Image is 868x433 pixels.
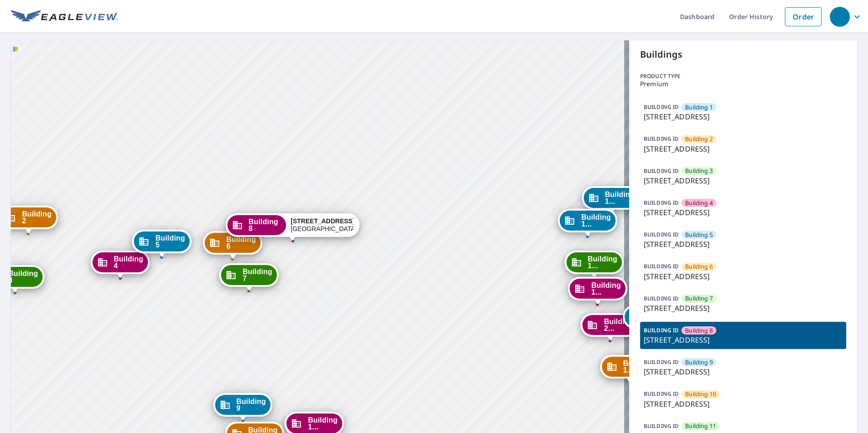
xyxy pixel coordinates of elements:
[644,111,843,122] p: [STREET_ADDRESS]
[644,422,679,430] p: BUILDING ID
[22,211,51,224] span: Building 2
[644,303,843,314] p: [STREET_ADDRESS]
[11,10,118,24] img: EV Logo
[308,417,337,430] span: Building 1...
[644,366,843,377] p: [STREET_ADDRESS]
[113,256,143,269] span: Building 4
[644,335,843,345] p: [STREET_ADDRESS]
[685,358,713,367] span: Building 9
[623,360,652,374] span: Building 1...
[685,167,713,175] span: Building 3
[644,207,843,218] p: [STREET_ADDRESS]
[685,199,713,207] span: Building 4
[219,263,278,291] div: Dropped pin, building Building 7, Commercial property, 9605 Park Drive Omaha, NE 68127
[226,236,256,250] span: Building 6
[291,217,355,225] strong: [STREET_ADDRESS]
[644,390,679,398] p: BUILDING ID
[644,135,679,143] p: BUILDING ID
[644,295,679,302] p: BUILDING ID
[644,326,679,334] p: BUILDING ID
[685,422,716,430] span: Building 11
[568,277,627,305] div: Dropped pin, building Building 16, Commercial property, 9605 Park Drive Omaha, NE 68127
[644,271,843,282] p: [STREET_ADDRESS]
[644,399,843,409] p: [STREET_ADDRESS]
[640,48,846,61] p: Buildings
[622,305,681,333] div: Dropped pin, building Building 21, Commercial property, 9605 Park Drive Omaha, NE 68127
[685,294,713,303] span: Building 7
[564,251,623,279] div: Dropped pin, building Building 15, Commercial property, 9605 Park Drive Omaha, NE 68127
[155,235,185,248] span: Building 5
[640,80,846,88] p: Premium
[132,230,191,258] div: Dropped pin, building Building 5, Commercial property, 9605 Park Drive Omaha, NE 68127
[644,167,679,175] p: BUILDING ID
[644,231,679,238] p: BUILDING ID
[785,7,822,26] a: Order
[644,143,843,154] p: [STREET_ADDRESS]
[644,262,679,270] p: BUILDING ID
[685,135,713,143] span: Building 2
[644,103,679,111] p: BUILDING ID
[640,72,846,80] p: Product type
[581,214,611,227] span: Building 1...
[644,175,843,186] p: [STREET_ADDRESS]
[558,209,617,237] div: Dropped pin, building Building 17, Commercial property, 9605 Park Drive Omaha, NE 68127
[213,393,272,421] div: Dropped pin, building Building 9, Commercial property, 9605 Park Drive Omaha, NE 68127
[8,270,38,284] span: Building 3
[644,358,679,366] p: BUILDING ID
[644,239,843,250] p: [STREET_ADDRESS]
[581,313,640,341] div: Dropped pin, building Building 20, Commercial property, 9605 Park Drive Omaha, NE 68127
[685,326,713,335] span: Building 8
[242,268,272,282] span: Building 7
[600,355,659,383] div: Dropped pin, building Building 18, Commercial property, 9605 Park Drive Omaha, NE 68127
[591,282,621,295] span: Building 1...
[226,213,360,241] div: Dropped pin, building Building 8, Commercial property, 9605 Park Drive Omaha, NE 68127
[685,262,713,271] span: Building 6
[605,191,634,205] span: Building 1...
[90,251,149,279] div: Dropped pin, building Building 4, Commercial property, 9605 Park Drive Omaha, NE 68127
[582,186,641,214] div: Dropped pin, building Building 13, Commercial property, 9605 Park Drive Omaha, NE 68127
[604,318,633,332] span: Building 2...
[236,398,266,412] span: Building 9
[685,390,716,399] span: Building 10
[587,256,617,269] span: Building 1...
[291,217,353,233] div: [GEOGRAPHIC_DATA]
[203,231,262,259] div: Dropped pin, building Building 6, Commercial property, 9605 Park Drive Omaha, NE 68127
[644,199,679,207] p: BUILDING ID
[249,218,282,232] span: Building 8
[685,103,713,112] span: Building 1
[685,231,713,239] span: Building 5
